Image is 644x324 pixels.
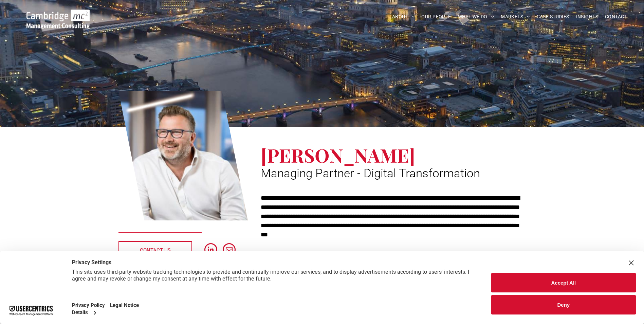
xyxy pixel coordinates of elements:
[497,12,533,22] a: MARKETS
[533,12,573,22] a: CASE STUDIES
[223,243,236,258] a: email
[261,166,480,180] span: Managing Partner - Digital Transformation
[26,11,90,18] a: Your Business Transformed | Cambridge Management Consulting
[261,142,415,167] span: [PERSON_NAME]
[455,12,498,22] a: WHAT WE DO
[118,90,248,222] a: Digital Transformation | Simon Crimp | Managing Partner - Digital Transformation
[602,12,630,22] a: CONTACT
[418,12,454,22] a: OUR PEOPLE
[389,12,418,22] a: ABOUT
[573,12,602,22] a: INSIGHTS
[118,241,192,258] a: CONTACT US
[204,243,217,258] a: linkedin
[140,242,171,259] span: CONTACT US
[26,10,90,29] img: Go to Homepage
